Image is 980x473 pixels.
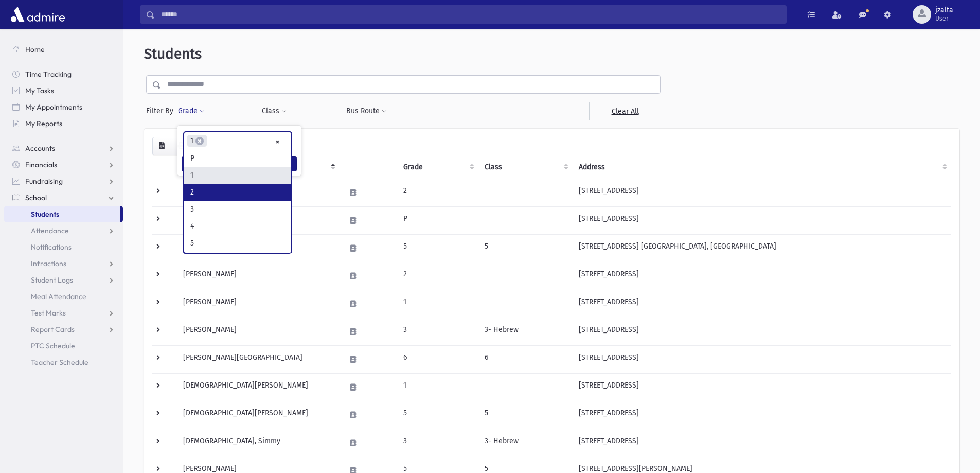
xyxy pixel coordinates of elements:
[4,338,123,354] a: PTC Schedule
[573,262,951,290] td: [STREET_ADDRESS]
[4,140,123,156] a: Accounts
[177,290,340,318] td: [PERSON_NAME]
[144,45,202,62] span: Students
[4,99,123,115] a: My Appointments
[4,41,123,58] a: Home
[346,102,387,120] button: Bus Route
[397,179,479,206] td: 2
[4,156,123,173] a: Financials
[397,345,479,373] td: 6
[177,401,340,429] td: [DEMOGRAPHIC_DATA][PERSON_NAME]
[171,137,191,155] button: Print
[478,155,573,179] th: Class: activate to sort column ascending
[177,234,340,262] td: [PERSON_NAME]
[31,325,75,334] span: Report Cards
[177,373,340,401] td: [DEMOGRAPHIC_DATA][PERSON_NAME]
[25,86,54,95] span: My Tasks
[4,321,123,338] a: Report Cards
[152,137,171,155] button: CSV
[4,173,123,189] a: Fundraising
[177,429,340,457] td: [DEMOGRAPHIC_DATA], Simmy
[397,206,479,234] td: P
[397,234,479,262] td: 5
[4,115,123,132] a: My Reports
[397,373,479,401] td: 1
[184,201,291,218] li: 3
[177,206,340,234] td: [PERSON_NAME]
[573,290,951,318] td: [STREET_ADDRESS]
[31,358,88,367] span: Teacher Schedule
[25,193,47,202] span: School
[573,373,951,401] td: [STREET_ADDRESS]
[397,318,479,345] td: 3
[155,5,786,24] input: Search
[31,275,73,285] span: Student Logs
[4,239,123,255] a: Notifications
[184,150,291,167] li: P
[478,429,573,457] td: 3- Hebrew
[4,82,123,99] a: My Tasks
[184,235,291,252] li: 5
[573,234,951,262] td: [STREET_ADDRESS] [GEOGRAPHIC_DATA], [GEOGRAPHIC_DATA]
[184,167,291,184] li: 1
[4,305,123,321] a: Test Marks
[177,262,340,290] td: [PERSON_NAME]
[397,290,479,318] td: 1
[573,206,951,234] td: [STREET_ADDRESS]
[177,345,340,373] td: [PERSON_NAME][GEOGRAPHIC_DATA]
[573,429,951,457] td: [STREET_ADDRESS]
[31,308,66,318] span: Test Marks
[25,45,45,54] span: Home
[573,318,951,345] td: [STREET_ADDRESS]
[25,160,57,169] span: Financials
[31,292,86,301] span: Meal Attendance
[478,401,573,429] td: 5
[397,401,479,429] td: 5
[478,318,573,345] td: 3- Hebrew
[184,184,291,201] li: 2
[195,137,204,145] span: ×
[31,341,75,351] span: PTC Schedule
[4,354,123,371] a: Teacher Schedule
[25,119,62,128] span: My Reports
[25,69,72,79] span: Time Tracking
[4,66,123,82] a: Time Tracking
[397,429,479,457] td: 3
[397,155,479,179] th: Grade: activate to sort column ascending
[397,262,479,290] td: 2
[935,14,953,23] span: User
[275,136,280,148] span: Remove all items
[4,222,123,239] a: Attendance
[31,226,69,235] span: Attendance
[146,106,177,116] span: Filter By
[573,179,951,206] td: [STREET_ADDRESS]
[184,252,291,269] li: 6
[573,401,951,429] td: [STREET_ADDRESS]
[25,144,55,153] span: Accounts
[4,255,123,272] a: Infractions
[8,4,67,25] img: AdmirePro
[261,102,287,120] button: Class
[4,272,123,288] a: Student Logs
[31,259,66,268] span: Infractions
[31,242,72,252] span: Notifications
[177,179,340,206] td: [PERSON_NAME]
[25,102,82,112] span: My Appointments
[935,6,953,14] span: jzalta
[478,234,573,262] td: 5
[182,156,297,171] button: Filter
[25,177,63,186] span: Fundraising
[573,345,951,373] td: [STREET_ADDRESS]
[478,345,573,373] td: 6
[31,209,59,219] span: Students
[573,155,951,179] th: Address: activate to sort column ascending
[177,318,340,345] td: [PERSON_NAME]
[4,288,123,305] a: Meal Attendance
[4,189,123,206] a: School
[177,102,205,120] button: Grade
[589,102,661,120] a: Clear All
[4,206,120,222] a: Students
[187,135,207,147] li: 1
[184,218,291,235] li: 4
